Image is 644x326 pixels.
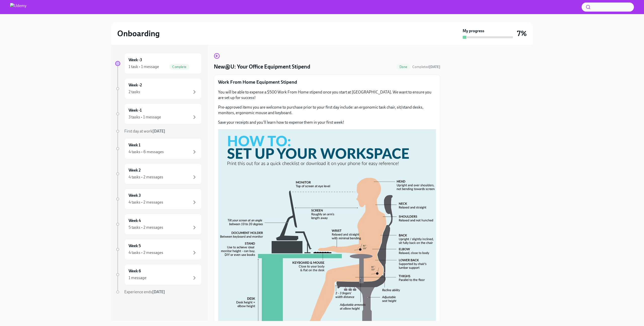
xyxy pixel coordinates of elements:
strong: [DATE] [152,129,165,134]
a: Week -22 tasks [115,78,202,99]
h6: Week -2 [129,82,142,88]
strong: [DATE] [152,289,165,294]
span: September 30th, 2025 11:08 [412,64,440,69]
h6: Week 2 [129,168,141,173]
span: Completed [412,65,440,69]
strong: [DATE] [429,65,440,69]
a: Week 24 tasks • 2 messages [115,163,202,184]
h6: Week 1 [129,142,140,148]
div: 5 tasks • 2 messages [129,225,163,230]
strong: My progress [463,28,484,34]
div: 4 tasks • 2 messages [129,200,163,205]
h2: Onboarding [117,28,160,39]
h6: Week -3 [129,57,142,63]
h6: Week -1 [129,108,142,113]
a: Week 34 tasks • 2 messages [115,188,202,210]
span: Experience ends [124,289,165,294]
a: Week -13 tasks • 1 message [115,103,202,124]
a: Week 54 tasks • 2 messages [115,239,202,260]
div: 4 tasks • 2 messages [129,174,163,180]
a: Week 45 tasks • 2 messages [115,214,202,235]
div: 4 tasks • 2 messages [129,250,163,255]
h4: New@U: Your Office Equipment Stipend [214,63,310,71]
div: 3 tasks • 1 message [129,114,161,120]
img: Udemy [10,3,26,11]
a: Week 61 message [115,264,202,285]
p: Save your receipts and you'll learn how to expense them in your first week! [218,120,436,125]
h6: Week 4 [129,218,141,223]
div: 4 tasks • 6 messages [129,149,164,155]
span: First day at work [124,129,165,134]
div: 1 task • 1 message [129,64,159,70]
p: Work From Home Equipment Stipend [218,79,436,85]
a: First day at work[DATE] [115,128,202,134]
div: 2 tasks [129,89,140,95]
a: Week 14 tasks • 6 messages [115,138,202,159]
h6: Week 3 [129,193,141,198]
h6: Week 6 [129,268,141,274]
div: 1 message [129,275,146,281]
p: Pre-approved items you are welcome to purchase prior to your first day include: an ergonomic task... [218,105,436,116]
h6: Week 5 [129,243,141,249]
span: Complete [169,65,189,69]
a: Week -31 task • 1 messageComplete [115,53,202,74]
p: You will be able to expense a $500 Work From Home stipend once you start at [GEOGRAPHIC_DATA]. We... [218,89,436,101]
span: Done [396,65,410,69]
h3: 7% [517,29,527,38]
